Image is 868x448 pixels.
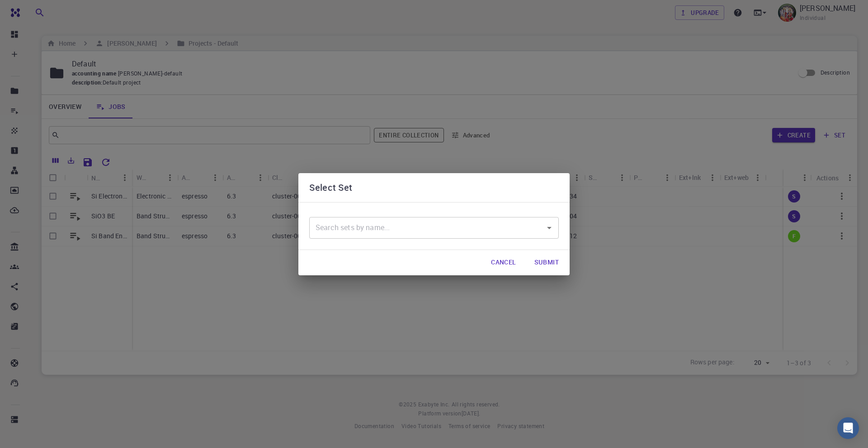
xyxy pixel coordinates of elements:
[837,417,859,439] div: Open Intercom Messenger
[313,219,541,236] input: Search sets by name...
[527,254,566,272] button: Submit
[543,222,556,234] button: Open
[484,254,523,272] button: Cancel
[18,6,51,14] span: Support
[309,180,353,195] h6: Select Set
